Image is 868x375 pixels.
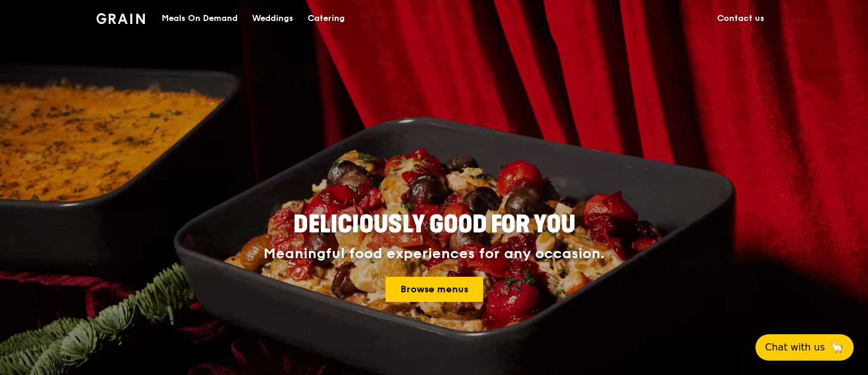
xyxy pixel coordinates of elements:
div: Weddings [252,1,293,37]
div: Catering [308,1,345,37]
img: Grain [96,13,145,24]
button: Chat with us🦙 [755,334,854,361]
span: Chat with us [765,340,825,355]
a: Browse menus [386,277,483,302]
span: 🦙 [830,340,844,355]
div: Meals On Demand [162,1,238,37]
div: Meaningful food experiences for any occasion. [218,246,650,262]
span: Deliciously good for you [293,210,575,239]
a: Contact us [710,1,772,37]
a: Catering [301,1,352,37]
a: Weddings [245,1,301,37]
